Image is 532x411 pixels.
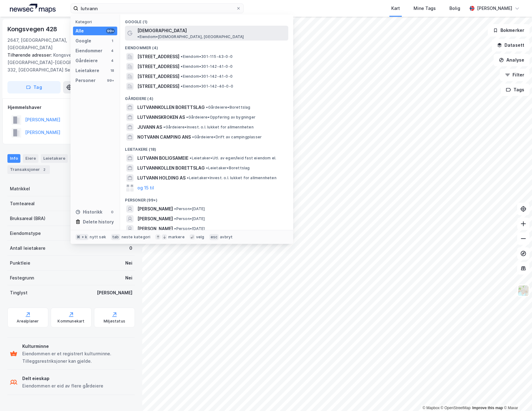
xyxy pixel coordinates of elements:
div: Eiere [23,154,38,163]
span: LUTVANNSKROKEN AS [137,114,185,121]
img: Z [517,285,529,296]
span: • [137,34,139,39]
button: Bokmerker [488,24,530,37]
div: Leietakere (18) [120,142,293,153]
a: Mapbox [423,406,440,410]
div: Tomteareal [10,200,35,207]
span: [PERSON_NAME] [137,215,173,223]
button: Tags [501,84,530,96]
span: Leietaker • Utl. av egen/leid fast eiendom el. [190,156,276,161]
span: • [163,125,165,129]
div: Kulturminne [22,343,132,350]
div: Alle [75,27,84,35]
button: Datasett [492,39,530,51]
span: Gårdeiere • Invest. o.l. lukket for allmennheten [163,125,253,130]
div: nytt søk [90,235,106,240]
a: Improve this map [472,406,503,410]
div: Google [75,37,91,45]
span: • [206,166,208,170]
div: 0 [110,210,115,214]
span: [STREET_ADDRESS] [137,63,179,70]
div: Eiendommen er eid av flere gårdeiere [22,382,103,390]
span: • [174,206,176,211]
div: Leietakere [41,154,68,163]
span: Leietaker • Borettslag [206,166,250,171]
span: [STREET_ADDRESS] [137,73,179,80]
span: • [174,226,176,231]
div: Eiendommer [75,47,102,54]
div: tab [111,234,120,240]
span: [DEMOGRAPHIC_DATA] [137,27,187,34]
span: • [181,54,182,59]
div: Kart [391,5,400,12]
div: Bruksareal (BRA) [10,215,45,222]
div: Kongsvegen 428 [7,24,58,34]
span: • [174,216,176,221]
div: [PERSON_NAME] [477,5,512,12]
div: 99+ [106,28,115,33]
div: Nei [125,274,132,282]
span: • [187,175,189,180]
div: 4 [110,58,115,63]
span: Eiendom • 301-115-43-0-0 [181,54,233,59]
div: 2 [41,167,47,173]
div: Leietakere [75,67,99,74]
div: 4 [110,48,115,53]
button: Analyse [494,54,530,66]
span: Person • [DATE] [174,216,205,221]
span: Eiendom • 301-142-40-0-0 [181,84,233,89]
div: Eiendommer (4) [120,41,293,52]
div: Kontrollprogram for chat [501,381,532,411]
span: Gårdeiere • Oppføring av bygninger [186,115,255,120]
div: Personer (99+) [120,193,293,204]
div: Tinglyst [10,289,28,296]
div: Info [7,154,20,163]
div: [PERSON_NAME] [97,289,132,296]
div: Miljøstatus [104,319,125,324]
span: LUTVANN BOLIGSAMEIE [137,154,188,162]
div: Nei [125,259,132,267]
div: ⌘ + k [75,234,88,240]
div: Kongsvegen 430, [GEOGRAPHIC_DATA]-[GEOGRAPHIC_DATA] Seterveg 332, [GEOGRAPHIC_DATA] Seterveg 481 [7,51,130,74]
div: Matrikkel [10,185,30,193]
div: Arealplaner [17,319,39,324]
span: Leietaker • Invest. o.l. lukket for allmennheten [187,175,276,180]
span: [PERSON_NAME] [137,225,173,232]
div: 99+ [106,78,115,83]
div: 2647, [GEOGRAPHIC_DATA], [GEOGRAPHIC_DATA] [7,37,106,51]
div: neste kategori [122,235,151,240]
div: Punktleie [10,259,30,267]
span: LUTVANNKOLLEN BORETTSLAG [137,104,205,111]
div: Google (1) [120,15,293,26]
div: Festegrunn [10,274,34,282]
div: Hjemmelshaver [8,104,135,111]
span: [STREET_ADDRESS] [137,83,179,90]
span: Eiendom • 301-142-41-0-0 [181,64,233,69]
div: Antall leietakere [10,244,45,252]
input: Søk på adresse, matrikkel, gårdeiere, leietakere eller personer [78,4,236,13]
div: Transaksjoner [7,165,50,174]
div: 18 [110,68,115,73]
span: LUTVANN HOLDING AS [137,174,186,182]
span: Gårdeiere • Drift av campingplasser [192,135,262,140]
iframe: Chat Widget [501,381,532,411]
span: Tilhørende adresser: [7,52,53,58]
span: • [181,74,182,79]
div: 1 [110,38,115,43]
span: Person • [DATE] [174,206,205,211]
span: [PERSON_NAME] [137,205,173,213]
div: velg [196,235,204,240]
img: logo.a4113a55bc3d86da70a041830d287a7e.svg [10,4,56,13]
div: Personer [75,77,96,84]
div: Bolig [449,5,460,12]
div: Kommunekart [58,319,84,324]
div: Eiendommen er et registrert kulturminne. Tilleggsrestriksjoner kan gjelde. [22,350,132,365]
a: OpenStreetMap [441,406,471,410]
span: Person • [DATE] [174,226,205,231]
span: • [192,135,194,139]
div: avbryt [220,235,233,240]
div: 0 [129,244,132,252]
div: Datasett [70,154,93,163]
span: Eiendom • [DEMOGRAPHIC_DATA], [GEOGRAPHIC_DATA] [137,34,244,39]
span: • [190,156,191,160]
